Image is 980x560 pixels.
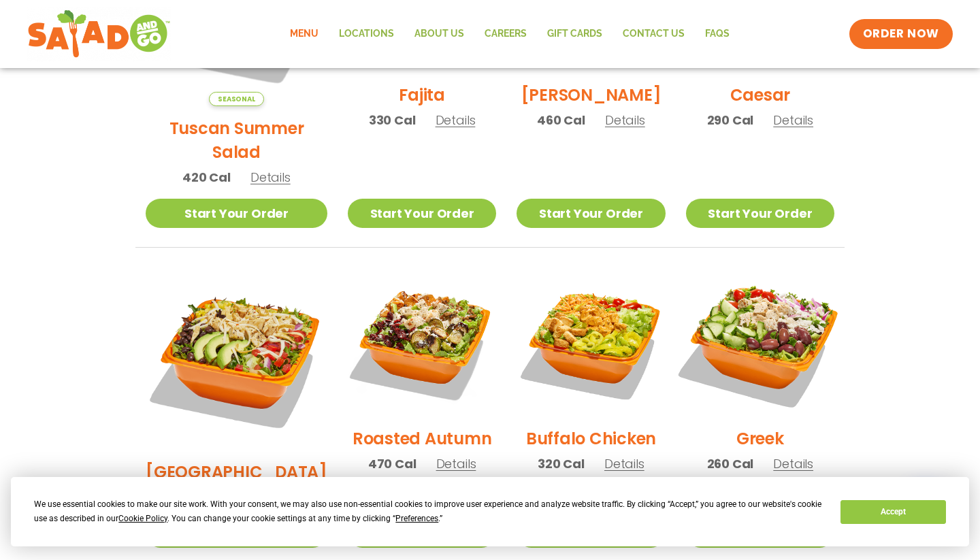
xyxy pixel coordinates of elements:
[34,497,824,526] div: We use essential cookies to make our site work. With your consent, we may also use non-essential ...
[395,514,438,523] span: Preferences
[474,18,537,50] a: Careers
[537,111,585,129] span: 460 Cal
[329,18,404,50] a: Locations
[673,255,847,429] img: Product photo for Greek Salad
[368,455,416,473] span: 470 Cal
[686,199,834,228] a: Start Your Order
[612,18,695,50] a: Contact Us
[146,116,327,164] h2: Tuscan Summer Salad
[146,199,327,228] a: Start Your Order
[146,460,327,484] h2: [GEOGRAPHIC_DATA]
[730,83,791,107] h2: Caesar
[773,455,813,472] span: Details
[521,83,661,107] h2: [PERSON_NAME]
[436,455,476,472] span: Details
[736,427,784,450] h2: Greek
[404,18,474,50] a: About Us
[537,18,612,50] a: GIFT CARDS
[695,18,740,50] a: FAQs
[538,455,585,473] span: 320 Cal
[604,455,644,472] span: Details
[773,112,813,129] span: Details
[182,168,231,186] span: 420 Cal
[849,19,953,49] a: ORDER NOW
[250,169,291,186] span: Details
[840,500,945,524] button: Accept
[863,26,939,42] span: ORDER NOW
[348,268,496,416] img: Product photo for Roasted Autumn Salad
[605,112,645,129] span: Details
[353,427,492,450] h2: Roasted Autumn
[280,18,329,50] a: Menu
[11,477,969,546] div: Cookie Consent Prompt
[280,18,740,50] nav: Menu
[27,7,171,61] img: new-SAG-logo-768×292
[118,514,167,523] span: Cookie Policy
[707,455,754,473] span: 260 Cal
[209,92,264,106] span: Seasonal
[526,427,656,450] h2: Buffalo Chicken
[399,83,445,107] h2: Fajita
[348,199,496,228] a: Start Your Order
[517,199,665,228] a: Start Your Order
[436,112,476,129] span: Details
[707,111,754,129] span: 290 Cal
[369,111,416,129] span: 330 Cal
[146,268,327,450] img: Product photo for BBQ Ranch Salad
[517,268,665,416] img: Product photo for Buffalo Chicken Salad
